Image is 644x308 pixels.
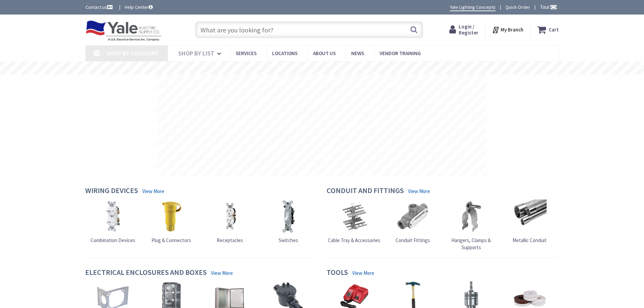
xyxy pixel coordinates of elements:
img: Switches [271,199,305,233]
span: About Us [313,50,336,56]
a: Hangers, Clamps & Supports Hangers, Clamps & Supports [444,199,499,251]
span: Locations [272,50,297,56]
img: Metallic Conduit [513,199,547,233]
a: View More [408,188,430,195]
a: Metallic Conduit Metallic Conduit [512,199,547,244]
a: Contact us [86,4,114,10]
span: Switches [279,237,298,243]
a: Conduit Fittings Conduit Fittings [396,199,430,244]
h4: Electrical Enclosures and Boxes [85,268,207,278]
a: Quick Order [505,4,530,10]
span: Services [236,50,257,56]
span: Plug & Connectors [151,237,191,243]
span: Metallic Conduit [512,237,547,243]
strong: My Branch [501,26,523,33]
img: Yale Electric Supply Co. [86,20,162,41]
a: View More [142,188,164,195]
a: Combination Devices Combination Devices [91,199,135,244]
span: Shop By List [178,49,214,57]
img: Receptacles [213,199,247,233]
span: Login / Register [459,23,478,36]
a: Switches Switches [271,199,305,244]
span: Hangers, Clamps & Supports [451,237,491,251]
span: Combination Devices [91,237,135,243]
span: News [351,50,364,56]
a: Receptacles Receptacles [213,199,247,244]
strong: Cart [549,24,559,36]
a: View More [352,269,374,277]
img: Cable Tray & Accessories [337,199,371,233]
img: Combination Devices [96,199,130,233]
img: Conduit Fittings [396,199,430,233]
img: Hangers, Clamps & Supports [454,199,488,233]
img: Plug & Connectors [154,199,188,233]
span: Shop By Category [106,49,158,57]
a: Help Center [125,4,153,10]
a: View More [211,269,233,277]
input: What are you looking for? [195,21,423,38]
a: Login / Register [449,24,478,36]
span: Vendor Training [380,50,421,56]
a: Plug & Connectors Plug & Connectors [151,199,191,244]
div: My Branch [492,24,523,36]
h4: Wiring Devices [85,186,138,196]
span: Conduit Fittings [396,237,430,243]
span: Cable Tray & Accessories [328,237,380,243]
a: Cart [537,24,559,36]
h4: Tools [327,268,348,278]
span: Receptacles [217,237,243,243]
span: Tour [540,4,557,10]
a: Yale Lighting Concepts [450,4,496,11]
h4: Conduit and Fittings [327,186,404,196]
a: Cable Tray & Accessories Cable Tray & Accessories [328,199,380,244]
